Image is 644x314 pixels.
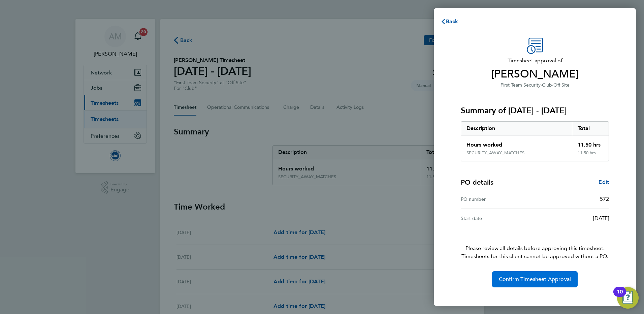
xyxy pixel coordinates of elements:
div: 10 [617,292,623,301]
button: Confirm Timesheet Approval [492,271,578,287]
div: Hours worked [461,135,572,150]
span: 572 [600,196,609,202]
span: Back [446,18,458,25]
a: Edit [599,178,609,186]
div: Total [572,122,609,135]
span: · [552,82,553,88]
span: Off Site [553,82,570,88]
div: Summary of 01 - 30 Sep 2025 [461,121,609,161]
span: Confirm Timesheet Approval [499,276,571,283]
span: [PERSON_NAME] [461,67,609,81]
span: Timesheet approval of [461,57,609,65]
span: Club [542,82,552,88]
div: 11.50 hrs [572,135,609,150]
span: Timesheets for this client cannot be approved without a PO. [453,252,617,260]
button: Open Resource Center, 10 new notifications [617,287,639,309]
h4: PO details [461,178,493,187]
span: Edit [599,179,609,185]
p: Please review all details before approving this timesheet. [453,228,617,260]
button: Back [434,15,465,28]
h3: Summary of [DATE] - [DATE] [461,105,609,116]
span: · [541,82,542,88]
div: PO number [461,195,535,203]
div: [DATE] [535,214,609,222]
div: Start date [461,214,535,222]
div: SECURITY_AWAY_MATCHES [466,150,524,156]
div: 11.50 hrs [572,150,609,161]
span: First Team Security [501,82,541,88]
div: Description [461,122,572,135]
